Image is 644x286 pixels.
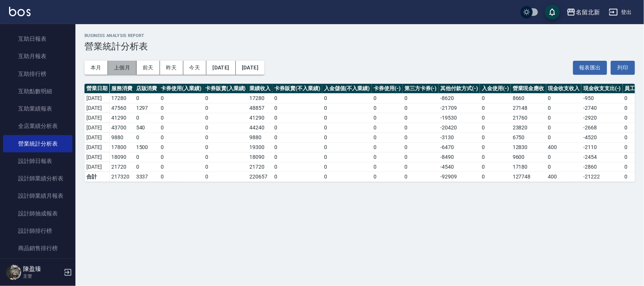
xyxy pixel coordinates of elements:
[372,93,403,103] td: 0
[581,132,623,142] td: -4520
[85,142,109,152] td: [DATE]
[576,8,600,17] div: 名留北新
[134,162,159,172] td: 0
[203,162,248,172] td: 0
[3,222,72,240] a: 設計師排行榜
[272,93,322,103] td: 0
[3,257,72,274] a: 商品消耗明細
[372,84,403,94] th: 卡券使用(-)
[546,84,582,94] th: 現金收支收入
[134,93,159,103] td: 0
[159,162,203,172] td: 0
[159,103,203,113] td: 0
[511,103,546,113] td: 27148
[546,113,582,123] td: 0
[85,93,109,103] td: [DATE]
[511,132,546,142] td: 6750
[203,152,248,162] td: 0
[203,113,248,123] td: 0
[85,132,109,142] td: [DATE]
[203,93,248,103] td: 0
[480,84,511,94] th: 入金使用(-)
[109,84,134,94] th: 服務消費
[159,113,203,123] td: 0
[3,187,72,205] a: 設計師業績月報表
[272,113,322,123] td: 0
[511,142,546,152] td: 12830
[439,172,480,181] td: -92909
[159,142,203,152] td: 0
[203,103,248,113] td: 0
[545,5,560,20] button: save
[372,113,403,123] td: 0
[480,123,511,132] td: 0
[3,205,72,222] a: 設計師抽成報表
[85,33,635,38] h2: Business Analysis Report
[511,113,546,123] td: 21760
[581,84,623,94] th: 現金收支支出(-)
[439,113,480,123] td: -19530
[403,93,439,103] td: 0
[403,84,439,94] th: 第三方卡券(-)
[3,152,72,170] a: 設計師日報表
[3,170,72,187] a: 設計師業績分析表
[439,84,480,94] th: 其他付款方式(-)
[85,123,109,132] td: [DATE]
[546,132,582,142] td: 0
[372,152,403,162] td: 0
[3,240,72,257] a: 商品銷售排行榜
[546,123,582,132] td: 0
[480,132,511,142] td: 0
[272,162,322,172] td: 0
[546,93,582,103] td: 0
[85,152,109,162] td: [DATE]
[439,93,480,103] td: -8620
[85,84,109,94] th: 營業日期
[248,162,273,172] td: 21720
[3,30,72,48] a: 互助日報表
[159,84,203,94] th: 卡券使用(入業績)
[203,132,248,142] td: 0
[403,162,439,172] td: 0
[248,152,273,162] td: 18090
[403,103,439,113] td: 0
[511,162,546,172] td: 17180
[159,123,203,132] td: 0
[206,61,235,75] button: [DATE]
[372,162,403,172] td: 0
[581,172,623,181] td: -21222
[109,123,134,132] td: 43700
[439,132,480,142] td: -3130
[606,5,635,19] button: 登出
[85,103,109,113] td: [DATE]
[137,61,160,75] button: 前天
[546,152,582,162] td: 0
[109,142,134,152] td: 17800
[3,48,72,65] a: 互助月報表
[109,162,134,172] td: 21720
[322,142,372,152] td: 0
[248,123,273,132] td: 44240
[272,152,322,162] td: 0
[248,84,273,94] th: 業績收入
[248,142,273,152] td: 19300
[86,174,97,180] b: 合計
[573,61,607,75] a: 報表匯出
[322,123,372,132] td: 0
[546,142,582,152] td: 400
[439,123,480,132] td: -20420
[6,265,21,280] img: Person
[403,152,439,162] td: 0
[581,113,623,123] td: -2920
[581,103,623,113] td: -2740
[322,172,372,181] td: 0
[372,123,403,132] td: 0
[322,152,372,162] td: 0
[248,113,273,123] td: 41290
[109,113,134,123] td: 41290
[272,123,322,132] td: 0
[480,93,511,103] td: 0
[322,84,372,94] th: 入金儲值(不入業績)
[134,142,159,152] td: 1500
[480,172,511,181] td: 0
